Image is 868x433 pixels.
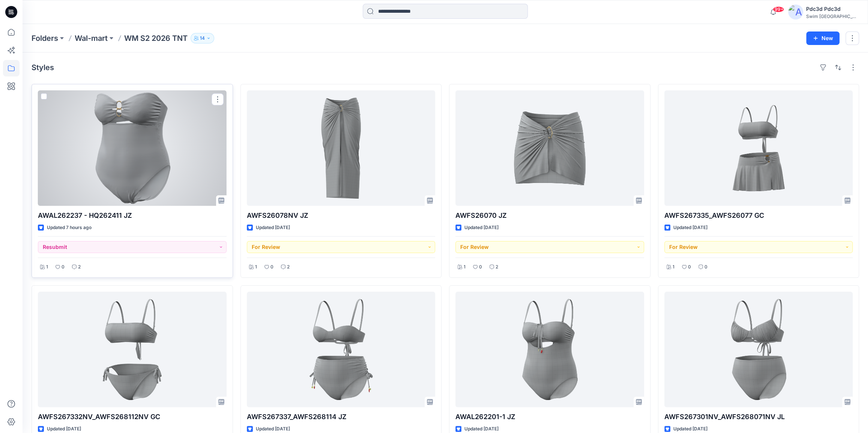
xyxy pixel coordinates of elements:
[455,90,644,206] a: AWFS26070 JZ
[496,263,498,271] p: 2
[256,425,290,433] p: Updated [DATE]
[464,263,466,271] p: 1
[270,263,273,271] p: 0
[256,224,290,232] p: Updated [DATE]
[455,210,644,221] p: AWFS26070 JZ
[200,34,205,42] p: 14
[47,425,81,433] p: Updated [DATE]
[287,263,290,271] p: 2
[247,210,436,221] p: AWFS26078NV JZ
[124,33,188,43] p: WM S2 2026 TNT
[247,412,436,422] p: AWFS267337_AWFS268114 JZ
[806,31,839,45] button: New
[47,224,92,232] p: Updated 7 hours ago
[62,263,65,271] p: 0
[46,263,48,271] p: 1
[38,90,227,206] a: AWAL262237 - HQ262411 JZ
[455,292,644,407] a: AWAL262201-1 JZ
[664,210,853,221] p: AWFS267335_AWFS26077 GC
[464,425,499,433] p: Updated [DATE]
[673,263,674,271] p: 1
[32,33,58,43] a: Folders
[806,4,859,13] div: Pdc3d Pdc3d
[806,13,859,19] div: Swim [GEOGRAPHIC_DATA]
[32,63,54,72] h4: Styles
[773,6,784,12] span: 99+
[664,90,853,206] a: AWFS267335_AWFS26077 GC
[75,33,108,43] a: Wal-mart
[479,263,482,271] p: 0
[673,224,707,232] p: Updated [DATE]
[38,210,227,221] p: AWAL262237 - HQ262411 JZ
[247,90,436,206] a: AWFS26078NV JZ
[191,33,214,43] button: 14
[38,412,227,422] p: AWFS267332NV_AWFS268112NV GC
[247,292,436,407] a: AWFS267337_AWFS268114 JZ
[464,224,499,232] p: Updated [DATE]
[673,425,707,433] p: Updated [DATE]
[664,412,853,422] p: AWFS267301NV_AWFS268071NV JL
[788,4,803,19] img: avatar
[38,292,227,407] a: AWFS267332NV_AWFS268112NV GC
[78,263,81,271] p: 2
[704,263,707,271] p: 0
[688,263,691,271] p: 0
[455,412,644,422] p: AWAL262201-1 JZ
[664,292,853,407] a: AWFS267301NV_AWFS268071NV JL
[255,263,257,271] p: 1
